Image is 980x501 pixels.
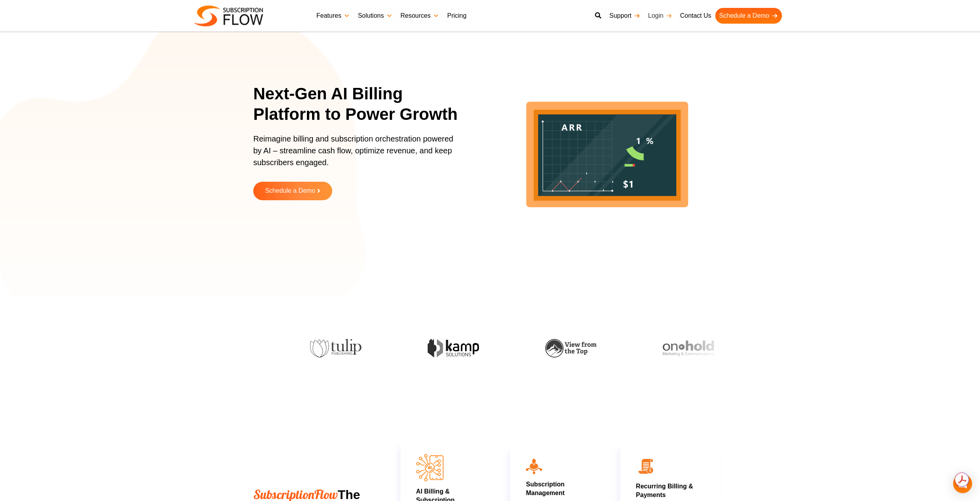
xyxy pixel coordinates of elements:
p: Reimagine billing and subscription orchestration powered by AI – streamline cash flow, optimize r... [253,133,458,176]
img: tulip-publishing [309,339,360,358]
a: Subscription Management [526,481,565,496]
a: Features [312,8,354,24]
a: Solutions [354,8,396,24]
img: view-from-the-top [544,339,595,358]
a: Login [644,8,676,24]
img: icon10 [526,459,542,474]
a: Support [605,8,644,24]
a: Recurring Billing & Payments [636,483,693,498]
img: AI Billing & Subscription Managements [416,454,443,481]
img: kamp-solution [426,339,478,358]
img: Subscriptionflow [194,6,263,26]
div: Open Intercom Messenger [953,474,972,493]
a: Schedule a Demo [715,8,782,24]
a: Schedule a Demo [253,182,332,200]
a: Pricing [443,8,470,24]
img: 02 [636,456,656,476]
a: Contact Us [676,8,715,24]
span: Schedule a Demo [265,188,315,194]
a: Resources [396,8,443,24]
h1: Next-Gen AI Billing Platform to Power Growth [253,84,468,125]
